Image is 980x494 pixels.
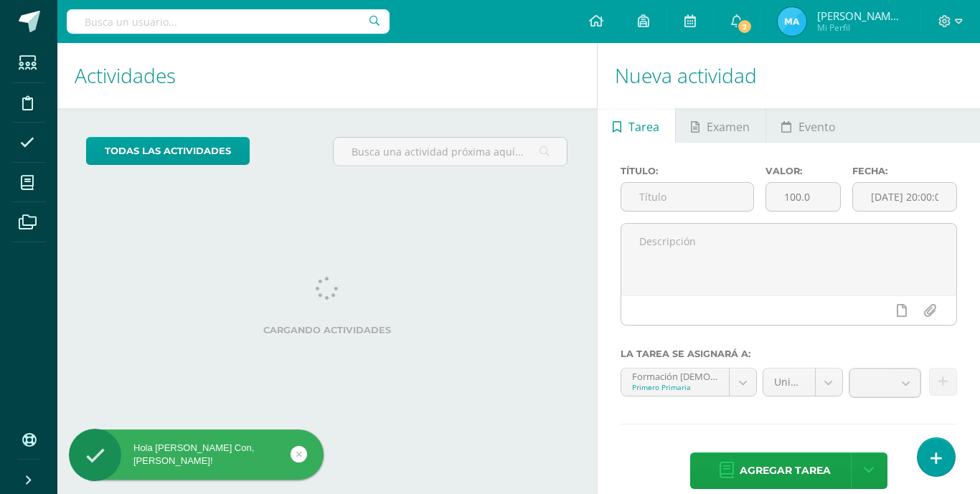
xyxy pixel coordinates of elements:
[740,453,831,488] span: Agregar tarea
[707,110,750,144] span: Examen
[69,442,324,467] div: Hola [PERSON_NAME] Con, [PERSON_NAME]!
[621,166,754,176] label: Título:
[621,183,753,211] input: Título
[598,108,675,143] a: Tarea
[853,183,956,211] input: Fecha de entrega
[86,325,568,336] label: Cargando actividades
[75,43,580,108] h1: Actividades
[766,183,840,211] input: Puntos máximos
[632,382,719,392] div: Primero Primaria
[737,19,753,34] span: 2
[774,369,804,396] span: Unidad 3
[621,369,757,396] a: Formación [DEMOGRAPHIC_DATA] 'A'Primero Primaria
[632,369,719,382] div: Formación [DEMOGRAPHIC_DATA] 'A'
[798,110,836,144] span: Evento
[852,166,957,176] label: Fecha:
[778,7,806,36] img: 4d3e91e268ca7bf543b9013fd8a7abe3.png
[334,138,567,166] input: Busca una actividad próxima aquí...
[628,110,659,144] span: Tarea
[86,137,250,165] a: todas las Actividades
[615,43,963,108] h1: Nueva actividad
[817,9,903,23] span: [PERSON_NAME] Con
[765,166,841,176] label: Valor:
[676,108,765,143] a: Examen
[817,22,903,34] span: Mi Perfil
[766,108,852,143] a: Evento
[763,369,842,396] a: Unidad 3
[621,348,958,359] label: La tarea se asignará a:
[67,9,390,34] input: Busca un usuario...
